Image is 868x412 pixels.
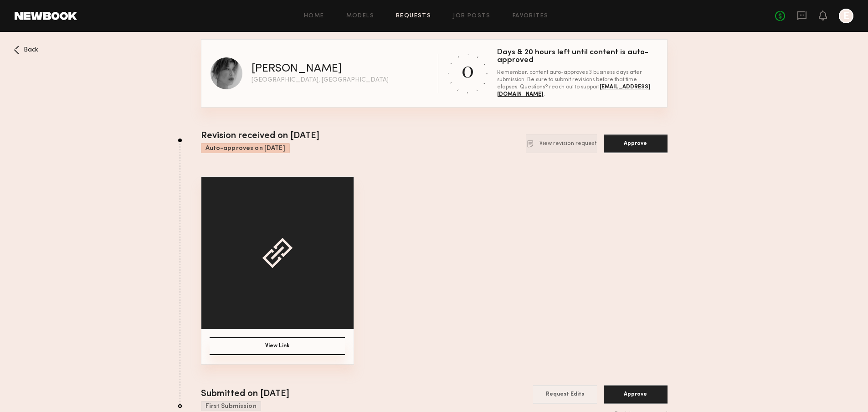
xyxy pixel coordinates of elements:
div: Days & 20 hours left until content is auto-approved [497,49,658,64]
img: Brittany H profile picture. [211,57,242,89]
button: View revision request [526,134,597,153]
a: Job Posts [453,13,491,19]
button: Approve [604,134,668,153]
div: [PERSON_NAME] [252,63,342,75]
button: Approve [604,385,668,404]
span: Back [24,47,38,53]
div: 0 [462,55,474,83]
div: [GEOGRAPHIC_DATA], [GEOGRAPHIC_DATA] [252,77,389,83]
button: View Link [210,337,345,355]
div: Submitted on [DATE] [201,387,289,401]
a: Models [346,13,374,19]
div: First Submission [201,401,261,411]
a: E [839,9,853,23]
div: Revision received on [DATE] [201,129,319,143]
a: Requests [396,13,431,19]
a: Home [304,13,324,19]
button: Request Edits [533,385,597,404]
div: Remember, content auto-approves 3 business days after submission. Be sure to submit revisions bef... [497,69,658,98]
div: Auto-approves on [DATE] [201,143,290,153]
a: Favorites [513,13,549,19]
